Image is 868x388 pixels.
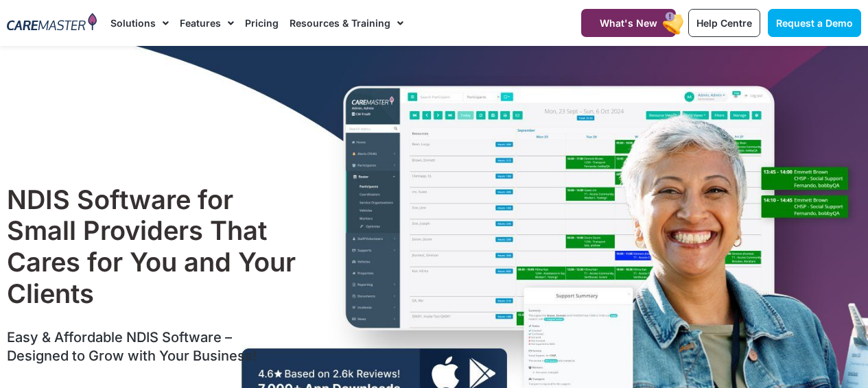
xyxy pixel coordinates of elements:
[7,13,97,33] img: CareMaster Logo
[7,329,257,364] span: Easy & Affordable NDIS Software – Designed to Grow with Your Business!
[7,184,297,309] h1: NDIS Software for Small Providers That Cares for You and Your Clients
[688,9,760,37] a: Help Centre
[696,17,752,29] span: Help Centre
[581,9,676,37] a: What's New
[776,17,853,29] span: Request a Demo
[600,17,657,29] span: What's New
[768,9,861,37] a: Request a Demo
